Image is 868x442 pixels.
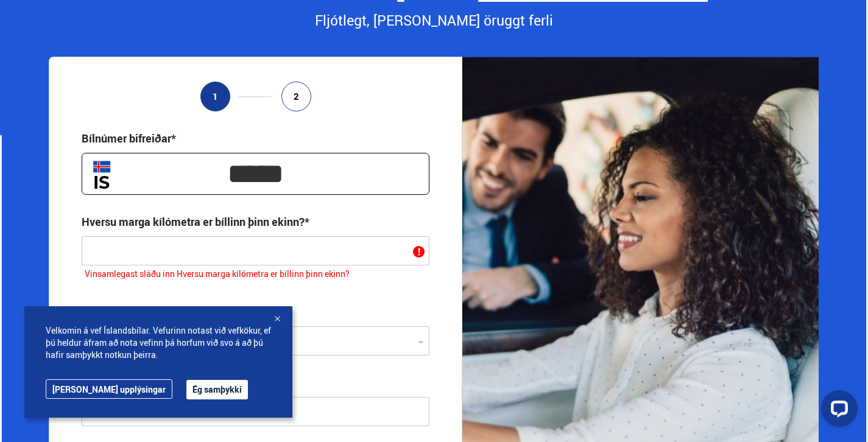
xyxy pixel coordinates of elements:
[46,324,271,361] span: Velkomin á vef Íslandsbílar. Vefurinn notast við vefkökur, ef þú heldur áfram að nota vefinn þá h...
[186,380,248,399] button: Ég samþykki
[82,131,176,146] div: Bílnúmer bifreiðar*
[82,265,429,285] div: Vinsamlegast sláðu inn Hversu marga kílómetra er bíllinn þinn ekinn?
[811,385,863,437] iframe: LiveChat chat widget
[82,304,210,319] label: Hvenær viltu selja bílinn?*
[49,10,819,31] div: Fljótlegt, [PERSON_NAME] öruggt ferli
[213,91,218,102] span: 1
[294,91,299,102] span: 2
[82,214,309,229] div: Hversu marga kílómetra er bíllinn þinn ekinn?*
[46,379,172,399] a: [PERSON_NAME] upplýsingar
